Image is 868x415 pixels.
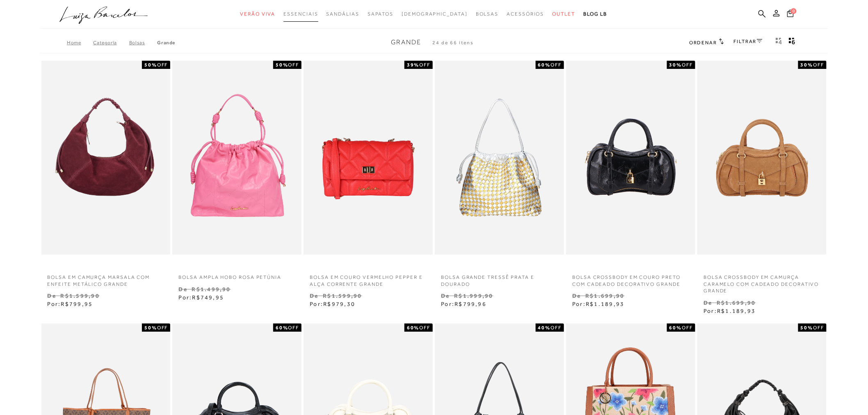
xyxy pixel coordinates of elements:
a: BOLSA EM COURO VERMELHO PEPPER E ALÇA CORRENTE GRANDE BOLSA EM COURO VERMELHO PEPPER E ALÇA CORRE... [304,62,432,253]
a: BOLSA AMPLA HOBO ROSA PETÚNIA BOLSA AMPLA HOBO ROSA PETÚNIA [173,62,301,253]
strong: 50% [276,62,288,68]
span: [DEMOGRAPHIC_DATA] [402,11,468,17]
span: R$1.189,93 [586,301,624,307]
img: BOLSA EM CAMURÇA MARSALA COM ENFEITE METÁLICO GRANDE [42,62,170,253]
span: OFF [682,62,693,68]
small: R$1.599,90 [60,292,99,299]
span: Por: [178,294,224,301]
span: R$799,96 [455,301,487,307]
img: BOLSA GRANDE TRESSÊ PRATA E DOURADO [436,62,563,253]
strong: 30% [669,62,682,68]
span: OFF [551,62,562,68]
span: OFF [288,62,299,68]
strong: 50% [144,325,157,331]
span: Por: [441,301,487,307]
span: R$799,95 [61,301,93,307]
a: BOLSA CROSSBODY EM CAMURÇA CARAMELO COM CADEADO DECORATIVO GRANDE [697,269,827,294]
span: Sandálias [327,11,359,17]
small: De [310,292,318,299]
span: OFF [813,325,825,331]
span: 24 de 66 itens [433,40,474,46]
span: Grande [391,39,422,46]
span: OFF [682,325,693,331]
button: Mostrar 4 produtos por linha [773,37,785,48]
strong: 39% [407,62,420,68]
small: R$1.999,90 [454,292,493,299]
span: Por: [572,301,624,307]
button: gridText6Desc [786,37,798,48]
span: R$979,30 [323,301,355,307]
span: OFF [813,62,825,68]
small: R$1.699,90 [585,292,624,299]
span: Sapatos [368,11,393,17]
span: R$1.189,93 [717,308,756,314]
span: Acessórios [507,11,544,17]
small: De [48,292,56,299]
a: categoryNavScreenReaderText [368,7,393,22]
strong: 40% [538,325,551,331]
a: BOLSA EM CAMURÇA MARSALA COM ENFEITE METÁLICO GRANDE BOLSA EM CAMURÇA MARSALA COM ENFEITE METÁLIC... [42,62,170,253]
a: BOLSA EM CAMURÇA MARSALA COM ENFEITE METÁLICO GRANDE [41,269,171,288]
a: categoryNavScreenReaderText [283,7,318,22]
a: Bolsas [129,40,158,46]
a: BOLSA CROSSBODY EM COURO PRETO COM CADEADO DECORATIVO GRANDE [566,269,695,288]
button: 0 [785,9,796,20]
span: 0 [791,8,797,14]
img: BOLSA EM COURO VERMELHO PEPPER E ALÇA CORRENTE GRANDE [304,62,432,253]
small: R$1.599,90 [323,292,362,299]
img: BOLSA CROSSBODY EM COURO PRETO COM CADEADO DECORATIVO GRANDE [567,62,694,253]
a: BOLSA CROSSBODY EM CAMURÇA CARAMELO COM CADEADO DECORATIVO GRANDE BOLSA CROSSBODY EM CAMURÇA CARA... [698,62,826,253]
span: OFF [420,62,431,68]
a: FILTRAR [734,39,763,44]
strong: 50% [801,325,813,331]
span: Por: [48,301,93,307]
a: Home [67,40,93,46]
strong: 60% [407,325,420,331]
small: R$1.499,90 [192,286,231,292]
a: categoryNavScreenReaderText [476,7,499,22]
span: Bolsas [476,11,499,17]
a: BOLSA CROSSBODY EM COURO PRETO COM CADEADO DECORATIVO GRANDE BOLSA CROSSBODY EM COURO PRETO COM C... [567,62,694,253]
strong: 60% [276,325,288,331]
small: De [704,299,712,306]
a: categoryNavScreenReaderText [553,7,576,22]
span: OFF [420,325,431,331]
span: OFF [288,325,299,331]
small: De [178,286,187,292]
span: Ordenar [689,40,717,46]
strong: 30% [801,62,813,68]
strong: 60% [538,62,551,68]
img: BOLSA AMPLA HOBO ROSA PETÚNIA [173,62,301,253]
span: Por: [704,308,756,314]
a: categoryNavScreenReaderText [327,7,359,22]
strong: 60% [669,325,682,331]
span: Outlet [553,11,576,17]
span: Verão Viva [240,11,275,17]
a: categoryNavScreenReaderText [240,7,275,22]
strong: 50% [144,62,157,68]
span: Por: [310,301,355,307]
small: De [572,292,581,299]
a: BOLSA GRANDE TRESSÊ PRATA E DOURADO BOLSA GRANDE TRESSÊ PRATA E DOURADO [436,62,563,253]
small: R$1.699,90 [717,299,756,306]
a: noSubCategoriesText [402,7,468,22]
a: Categoria [93,40,129,46]
a: categoryNavScreenReaderText [507,7,544,22]
span: Essenciais [283,11,318,17]
a: BOLSA AMPLA HOBO ROSA PETÚNIA [172,269,302,281]
img: BOLSA CROSSBODY EM CAMURÇA CARAMELO COM CADEADO DECORATIVO GRANDE [698,62,826,253]
small: De [441,292,450,299]
span: R$749,95 [192,294,224,301]
span: OFF [157,62,168,68]
a: BOLSA EM COURO VERMELHO PEPPER E ALÇA CORRENTE GRANDE [304,269,433,288]
span: OFF [157,325,168,331]
a: BOLSA GRANDE TRESSÊ PRATA E DOURADO [435,269,564,288]
a: BLOG LB [583,7,607,22]
span: BLOG LB [583,11,607,17]
a: Grande [157,40,175,46]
